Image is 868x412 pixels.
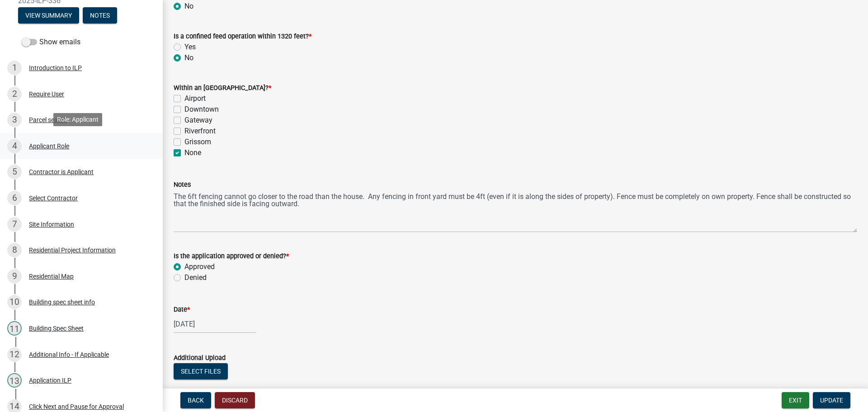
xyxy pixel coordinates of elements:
[29,299,95,305] div: Building spec sheet info
[29,91,64,97] div: Require User
[7,373,22,388] div: 13
[7,165,22,179] div: 5
[184,137,211,147] label: Grissom
[184,1,193,12] label: No
[29,169,94,175] div: Contractor is Applicant
[782,392,809,408] button: Exit
[184,261,215,272] label: Approved
[184,93,206,104] label: Airport
[29,221,74,227] div: Site Information
[29,143,69,149] div: Applicant Role
[29,65,82,71] div: Introduction to ILP
[7,243,22,257] div: 8
[7,347,22,362] div: 12
[18,12,79,19] wm-modal-confirm: Summary
[7,191,22,205] div: 6
[83,12,117,19] wm-modal-confirm: Notes
[184,42,196,52] label: Yes
[29,273,74,279] div: Residential Map
[29,247,116,253] div: Residential Project Information
[7,87,22,101] div: 2
[18,7,79,24] button: View Summary
[22,37,80,47] label: Show emails
[7,269,22,284] div: 9
[813,392,850,408] button: Update
[53,113,102,126] div: Role: Applicant
[174,307,190,313] label: Date
[29,117,67,123] div: Parcel search
[174,315,256,333] input: mm/dd/yyyy
[174,363,228,379] button: Select files
[7,61,22,75] div: 1
[7,139,22,153] div: 4
[184,147,201,158] label: None
[174,253,289,260] label: Is the application approved or denied?
[184,126,216,137] label: Riverfront
[29,325,84,331] div: Building Spec Sheet
[184,272,207,283] label: Denied
[29,195,78,201] div: Select Contractor
[180,392,211,408] button: Back
[174,33,311,40] label: Is a confined feed operation within 1320 feet?
[7,295,22,309] div: 10
[174,85,271,91] label: Within an [GEOGRAPHIC_DATA]?
[188,397,204,404] span: Back
[7,113,22,127] div: 3
[174,182,191,188] label: Notes
[29,351,109,358] div: Additional Info - If Applicable
[83,7,117,24] button: Notes
[29,377,71,384] div: Application ILP
[7,321,22,336] div: 11
[184,115,212,126] label: Gateway
[29,403,124,410] div: Click Next and Pause for Approval
[174,355,226,361] label: Additional Upload
[215,392,255,408] button: Discard
[184,104,219,115] label: Downtown
[184,52,193,63] label: No
[7,217,22,232] div: 7
[820,397,843,404] span: Update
